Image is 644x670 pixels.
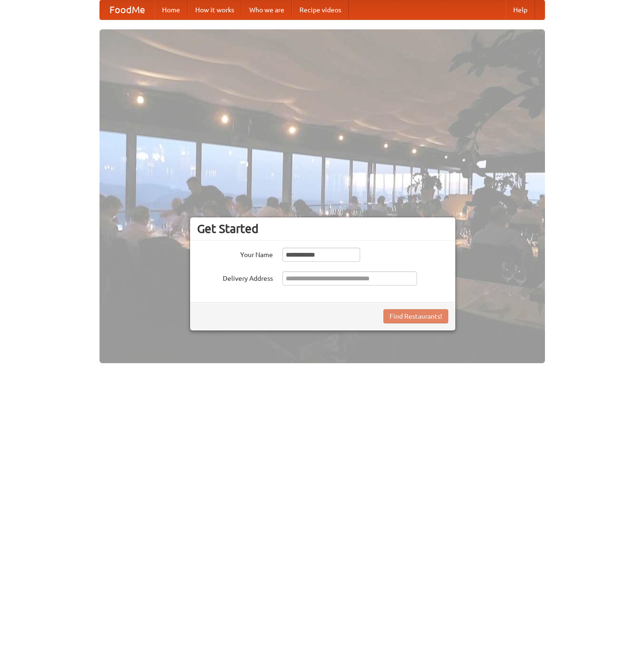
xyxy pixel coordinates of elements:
[197,271,273,283] label: Delivery Address
[197,248,273,259] label: Your Name
[506,0,535,19] a: Help
[383,309,448,323] button: Find Restaurants!
[292,0,349,19] a: Recipe videos
[197,222,448,236] h3: Get Started
[100,0,154,19] a: FoodMe
[154,0,188,19] a: Home
[242,0,292,19] a: Who we are
[188,0,242,19] a: How it works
